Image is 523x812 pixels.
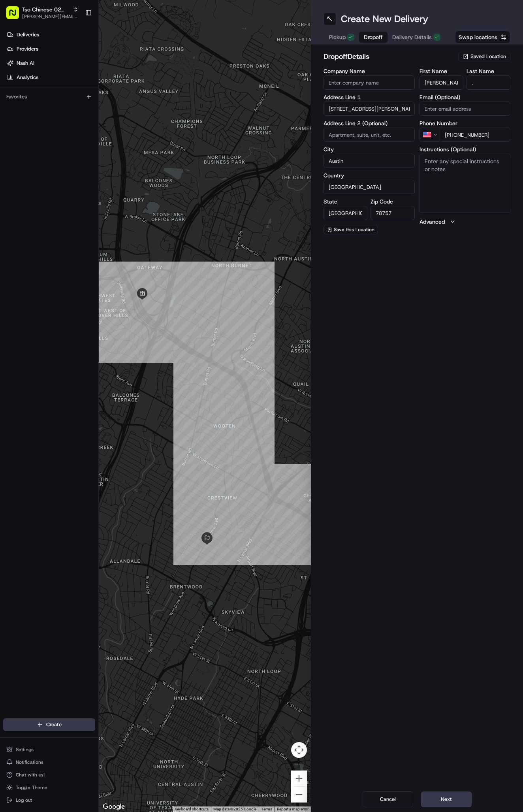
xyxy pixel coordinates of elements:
div: Past conversations [8,103,53,109]
img: Nash [8,8,24,24]
span: Map data ©2025 Google [213,807,256,811]
span: Toggle Theme [16,784,47,791]
button: Cancel [363,791,413,807]
a: Report a map error [277,807,309,811]
label: Phone Number [420,121,511,126]
span: Knowledge Base [16,177,60,185]
span: Settings [16,746,34,753]
input: Enter zip code [371,206,414,220]
a: Nash AI [3,57,98,70]
span: Swap locations [459,33,497,41]
button: Keyboard shortcuts [175,806,209,812]
button: Zoom in [291,771,307,786]
span: Nash AI [17,60,34,67]
button: See all [122,101,144,111]
span: Saved Location [470,53,506,60]
button: Chat with us! [3,769,95,780]
label: First Name [420,68,463,74]
a: Terms (opens in new tab) [261,807,272,811]
label: Country [324,173,415,178]
img: 1736555255976-a54dd68f-1ca7-489b-9aae-adbdc363a1c4 [16,144,22,151]
span: [DATE] [110,122,126,129]
label: Zip Code [371,199,414,204]
span: Notifications [16,759,43,765]
label: Address Line 1 [324,94,415,100]
span: Analytics [17,74,38,81]
div: 📗 [8,177,14,184]
img: Wisdom Oko [8,136,21,152]
span: Pylon [79,196,96,202]
label: Address Line 2 (Optional) [324,121,415,126]
label: Instructions (Optional) [420,147,511,152]
img: 1736555255976-a54dd68f-1ca7-489b-9aae-adbdc363a1c4 [8,75,22,90]
button: Swap locations [455,31,510,43]
div: Favorites [3,90,95,103]
img: Antonia (Store Manager) [8,115,21,128]
div: Start new chat [36,75,130,83]
a: 📗Knowledge Base [5,173,64,188]
img: 8571987876998_91fb9ceb93ad5c398215_72.jpg [17,75,31,90]
input: Enter city [324,154,415,168]
button: Saved Location [458,51,510,62]
h1: Create New Delivery [341,13,428,25]
button: [PERSON_NAME][EMAIL_ADDRESS][DOMAIN_NAME] [22,13,79,20]
input: Enter email address [420,102,511,116]
label: City [324,147,415,152]
button: Start new chat [134,78,144,87]
button: Toggle Theme [3,782,95,793]
input: Enter company name [324,75,415,90]
p: Welcome 👋 [8,32,144,44]
input: Enter last name [467,75,510,90]
label: Advanced [420,218,445,226]
span: • [105,122,108,129]
a: Powered byPylon [56,196,96,202]
span: Pickup [329,33,346,41]
button: Advanced [420,218,511,226]
input: Enter state [324,206,367,220]
span: • [86,144,88,150]
button: Tso Chinese 02 Arbor[PERSON_NAME][EMAIL_ADDRESS][DOMAIN_NAME] [3,3,82,22]
div: 💻 [67,177,73,184]
img: Google [101,802,127,812]
input: Apartment, suite, unit, etc. [324,128,415,142]
label: Email (Optional) [420,94,511,100]
button: Map camera controls [291,742,307,758]
a: Deliveries [3,28,98,41]
span: Chat with us! [16,772,45,778]
button: Zoom out [291,787,307,803]
button: Log out [3,795,95,806]
span: API Documentation [75,177,127,185]
span: Dropoff [364,33,383,41]
button: Tso Chinese 02 Arbor [22,6,70,13]
label: Last Name [467,68,510,74]
button: Create [3,718,95,731]
label: State [324,199,367,204]
span: Log out [16,797,32,803]
div: We're available if you need us! [36,83,109,90]
input: Clear [21,51,130,59]
label: Company Name [324,68,415,74]
input: Enter country [324,180,415,194]
span: Wisdom [PERSON_NAME] [24,144,84,150]
a: Providers [3,43,98,55]
button: Next [421,791,472,807]
span: Providers [17,45,38,53]
a: Analytics [3,71,98,84]
span: Save this Location [334,226,374,233]
button: Settings [3,744,95,755]
span: Create [46,721,62,728]
input: Enter first name [420,75,463,90]
span: Delivery Details [392,33,432,41]
span: [PERSON_NAME] (Store Manager) [24,122,104,129]
a: Open this area in Google Maps (opens a new window) [101,802,127,812]
span: Deliveries [17,31,39,38]
button: Save this Location [324,225,378,234]
button: Notifications [3,757,95,768]
input: Enter address [324,102,415,116]
input: Enter phone number [440,128,511,142]
span: [DATE] [90,144,106,150]
a: 💻API Documentation [64,173,130,188]
h2: dropoff Details [324,51,453,62]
